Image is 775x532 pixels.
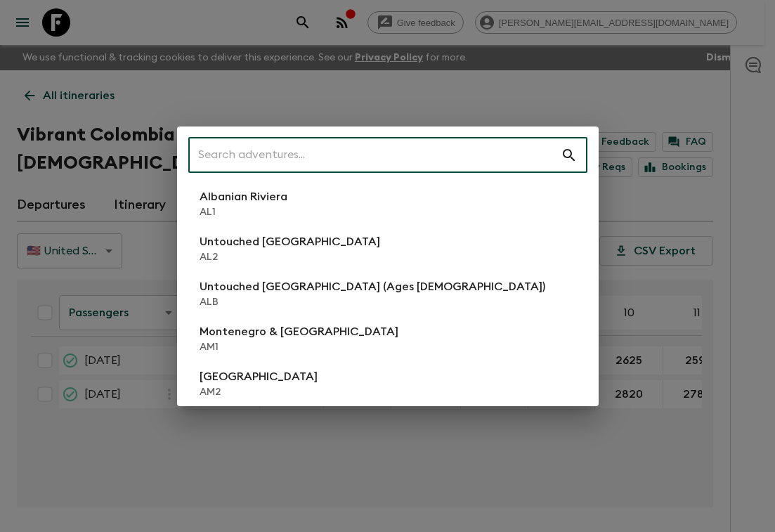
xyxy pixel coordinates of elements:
[200,385,318,399] p: AM2
[200,188,287,205] p: Albanian Riviera
[200,340,398,354] p: AM1
[200,205,287,219] p: AL1
[188,136,561,175] input: Search adventures...
[200,233,380,250] p: Untouched [GEOGRAPHIC_DATA]
[200,368,318,385] p: [GEOGRAPHIC_DATA]
[200,250,380,264] p: AL2
[200,278,545,295] p: Untouched [GEOGRAPHIC_DATA] (Ages [DEMOGRAPHIC_DATA])
[200,295,545,309] p: ALB
[200,323,398,340] p: Montenegro & [GEOGRAPHIC_DATA]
